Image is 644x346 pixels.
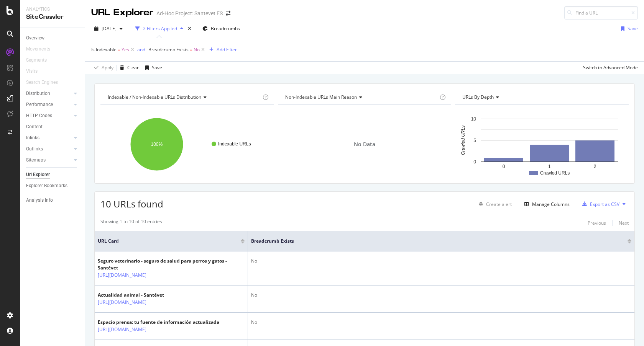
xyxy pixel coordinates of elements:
a: [URL][DOMAIN_NAME] [98,299,146,306]
div: Distribution [26,90,50,98]
div: Analytics [26,6,79,13]
button: Previous [588,218,606,227]
div: Manage Columns [532,201,570,207]
button: 2 Filters Applied [132,23,186,35]
iframe: Intercom live chat [618,320,636,338]
div: Explorer Bookmarks [26,182,67,190]
div: Seguro veterinario - seguro de salud para perros y gatos - Santévet [98,258,245,271]
text: 1 [548,164,551,169]
a: Inlinks [26,134,72,142]
button: Save [142,62,162,74]
span: Indexable / Non-Indexable URLs distribution [108,94,201,100]
a: Search Engines [26,78,66,86]
span: Breadcrumb Exists [148,46,189,53]
span: = [118,46,120,53]
a: Sitemaps [26,156,72,164]
div: HTTP Codes [26,112,52,120]
a: Analysis Info [26,196,79,204]
div: Analysis Info [26,196,53,204]
div: Segments [26,56,47,64]
span: URL Card [98,238,239,245]
div: Save [152,64,162,71]
button: Manage Columns [521,199,570,209]
a: Movements [26,45,58,53]
a: Distribution [26,90,72,98]
h4: URLs by Depth [461,91,622,103]
div: and [137,46,145,53]
div: Previous [588,220,606,226]
a: Url Explorer [26,171,79,179]
a: Segments [26,56,54,64]
div: Apply [102,64,113,71]
div: Content [26,123,43,131]
div: No [251,319,631,326]
button: Create alert [476,198,512,210]
div: times [186,25,193,33]
div: 2 Filters Applied [143,25,177,32]
div: Outlinks [26,145,43,153]
div: Ad-Hoc Project: Santevet ES [156,10,223,17]
button: Next [619,218,629,227]
h4: Non-Indexable URLs Main Reason [284,91,439,103]
text: 2 [594,164,596,169]
a: Performance [26,101,72,109]
div: Add Filter [217,46,237,53]
text: 10 [471,116,476,122]
text: 5 [474,138,476,143]
button: [DATE] [91,23,126,35]
text: Crawled URLs [540,170,570,176]
text: 100% [151,142,163,147]
div: Actualidad animal - Santévet [98,292,164,299]
button: Breadcrumbs [199,23,243,35]
div: URL Explorer [91,6,153,19]
button: Save [618,23,638,35]
text: Crawled URLs [461,126,466,155]
a: Explorer Bookmarks [26,182,79,190]
span: Is Indexable [91,46,117,53]
span: Breadcrumb Exists [251,238,616,245]
span: No [194,44,200,55]
div: Url Explorer [26,171,50,179]
span: 10 URLs found [100,197,163,210]
a: [URL][DOMAIN_NAME] [98,271,146,279]
div: Search Engines [26,78,58,86]
svg: A chart. [455,111,627,178]
div: Next [619,220,629,226]
span: Breadcrumbs [211,25,240,32]
span: No Data [354,140,375,148]
div: SiteCrawler [26,13,79,21]
div: Movements [26,45,50,53]
button: Clear [117,62,139,74]
button: Switch to Advanced Mode [580,62,638,74]
div: Create alert [486,201,512,207]
span: Non-Indexable URLs Main Reason [285,94,357,100]
div: Sitemaps [26,156,46,164]
svg: A chart. [100,111,272,178]
span: 2025 Aug. 27th [102,25,117,32]
div: No [251,292,631,299]
div: Espacio prensa: tu fuente de información actualizada [98,319,219,326]
a: [URL][DOMAIN_NAME] [98,326,146,333]
span: Yes [122,44,129,55]
div: Export as CSV [590,201,619,207]
button: Export as CSV [579,198,619,210]
text: 0 [503,164,505,169]
h4: Indexable / Non-Indexable URLs Distribution [106,91,261,103]
text: Indexable URLs [218,141,251,147]
button: and [137,46,145,53]
span: = [190,46,192,53]
a: Visits [26,67,45,75]
div: Inlinks [26,134,39,142]
a: Content [26,123,79,131]
span: URLs by Depth [462,94,494,100]
div: Clear [127,64,139,71]
input: Find a URL [564,6,638,20]
button: Apply [91,62,113,74]
button: Add Filter [206,45,237,54]
div: Showing 1 to 10 of 10 entries [100,218,162,227]
div: Switch to Advanced Mode [583,64,638,71]
div: Performance [26,101,53,109]
div: No [251,258,631,264]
